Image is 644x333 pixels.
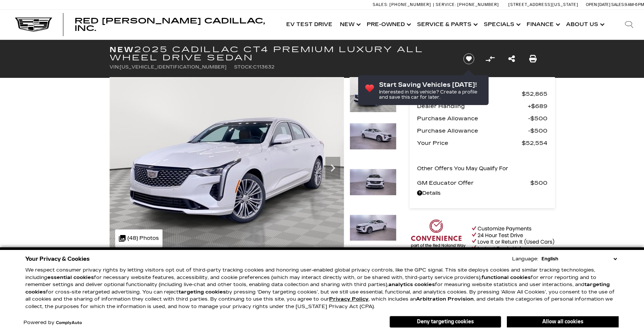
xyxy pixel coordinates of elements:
[528,126,547,136] span: $500
[413,10,480,39] a: Service & Parts
[417,126,528,136] span: Purchase Allowance
[417,126,547,136] a: Purchase Allowance $500
[508,54,515,64] a: Share this New 2025 Cadillac CT4 Premium Luxury All Wheel Drive Sedan
[234,64,253,70] span: Stock:
[417,178,547,188] a: GM Educator Offer $500
[417,178,530,188] span: GM Educator Offer
[350,77,397,112] img: New 2025 Crystal White Tricoat Cadillac Premium Luxury image 1
[507,316,619,327] button: Allow all cookies
[389,316,501,328] button: Deny targeting cookies
[373,2,388,7] span: Sales:
[417,164,508,174] p: Other Offers You May Qualify For
[325,157,340,179] div: Next
[56,321,82,325] a: ComplyAuto
[75,16,265,33] span: Red [PERSON_NAME] Cadillac, Inc.
[179,289,226,295] strong: targeting cookies
[417,138,522,148] span: Your Price
[282,10,336,39] a: EV Test Drive
[625,2,644,7] span: 9 AM-6 PM
[522,89,547,99] span: $52,865
[75,17,275,32] a: Red [PERSON_NAME] Cadillac, Inc.
[417,113,528,124] span: Purchase Allowance
[350,215,397,241] img: New 2025 Crystal White Tricoat Cadillac Premium Luxury image 4
[388,282,435,288] strong: analytics cookies
[457,2,499,7] span: [PHONE_NUMBER]
[110,45,451,62] h1: 2025 Cadillac CT4 Premium Luxury All Wheel Drive Sedan
[350,123,397,150] img: New 2025 Crystal White Tricoat Cadillac Premium Luxury image 2
[522,138,547,148] span: $52,554
[540,255,619,263] select: Language Select
[23,320,82,325] div: Powered by
[528,101,547,111] span: $689
[47,275,94,280] strong: essential cookies
[480,10,523,39] a: Specials
[389,2,431,7] span: [PHONE_NUMBER]
[484,53,496,64] button: Compare vehicle
[528,113,547,124] span: $500
[562,10,607,39] a: About Us
[25,282,610,295] strong: targeting cookies
[417,113,547,124] a: Purchase Allowance $500
[436,2,456,7] span: Service:
[586,2,610,7] span: Open [DATE]
[417,101,528,111] span: Dealer Handling
[508,2,578,7] a: [STREET_ADDRESS][US_STATE]
[115,229,162,247] div: (48) Photos
[253,64,274,70] span: C113632
[611,2,625,7] span: Sales:
[482,275,531,280] strong: functional cookies
[512,257,538,261] div: Language:
[336,10,363,39] a: New
[25,254,90,264] span: Your Privacy & Cookies
[110,45,134,54] strong: New
[417,89,522,99] span: MSRP
[529,54,537,64] a: Print this New 2025 Cadillac CT4 Premium Luxury All Wheel Drive Sedan
[350,169,397,196] img: New 2025 Crystal White Tricoat Cadillac Premium Luxury image 3
[416,296,474,302] strong: Arbitration Provision
[25,267,619,310] p: We respect consumer privacy rights by letting visitors opt out of third-party tracking cookies an...
[373,3,433,7] a: Sales: [PHONE_NUMBER]
[15,18,52,32] img: Cadillac Dark Logo with Cadillac White Text
[433,3,501,7] a: Service: [PHONE_NUMBER]
[120,64,227,70] span: [US_VEHICLE_IDENTIFICATION_NUMBER]
[110,64,120,70] span: VIN:
[417,138,547,148] a: Your Price $52,554
[530,178,547,188] span: $500
[523,10,562,39] a: Finance
[110,77,344,253] img: New 2025 Crystal White Tricoat Cadillac Premium Luxury image 1
[417,101,547,111] a: Dealer Handling $689
[329,296,369,302] a: Privacy Policy
[417,188,547,199] a: Details
[461,53,477,65] button: Save vehicle
[363,10,413,39] a: Pre-Owned
[417,89,547,99] a: MSRP $52,865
